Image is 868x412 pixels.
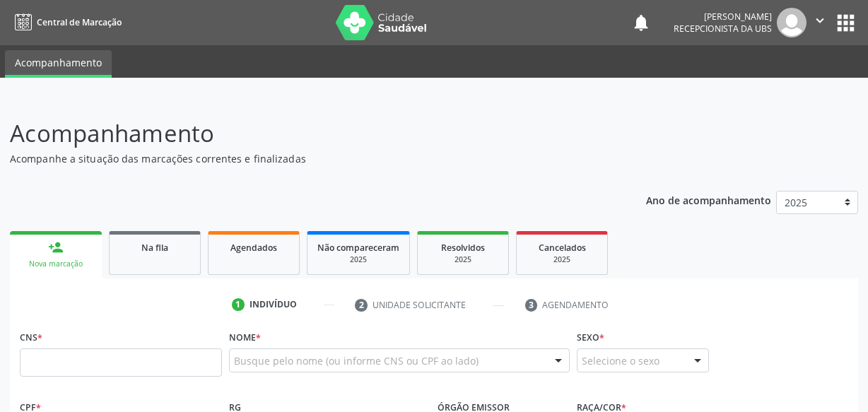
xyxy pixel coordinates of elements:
span: Selecione o sexo [582,353,659,368]
span: Cancelados [539,242,586,254]
img: img [777,8,807,37]
button:  [807,8,833,37]
span: Agendados [230,242,277,254]
button: notifications [631,13,651,33]
span: Recepcionista da UBS [674,23,772,35]
i:  [812,13,828,28]
div: person_add [48,240,64,255]
p: Acompanhe a situação das marcações correntes e finalizadas [10,151,604,166]
a: Acompanhamento [5,50,112,78]
div: Nova marcação [20,259,92,269]
div: 2025 [317,254,399,265]
div: 1 [232,298,245,311]
div: 2025 [527,254,597,265]
div: 2025 [428,254,498,265]
button: apps [833,11,858,35]
div: [PERSON_NAME] [674,11,772,23]
span: Na fila [141,242,168,254]
span: Resolvidos [441,242,485,254]
span: Central de Marcação [37,16,122,28]
p: Acompanhamento [10,116,604,151]
label: Nome [229,326,261,348]
div: Indivíduo [250,298,297,311]
span: Busque pelo nome (ou informe CNS ou CPF ao lado) [234,353,479,368]
span: Não compareceram [317,242,399,254]
label: CNS [20,326,42,348]
p: Ano de acompanhamento [646,191,771,208]
a: Central de Marcação [10,11,122,34]
label: Sexo [577,326,604,348]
